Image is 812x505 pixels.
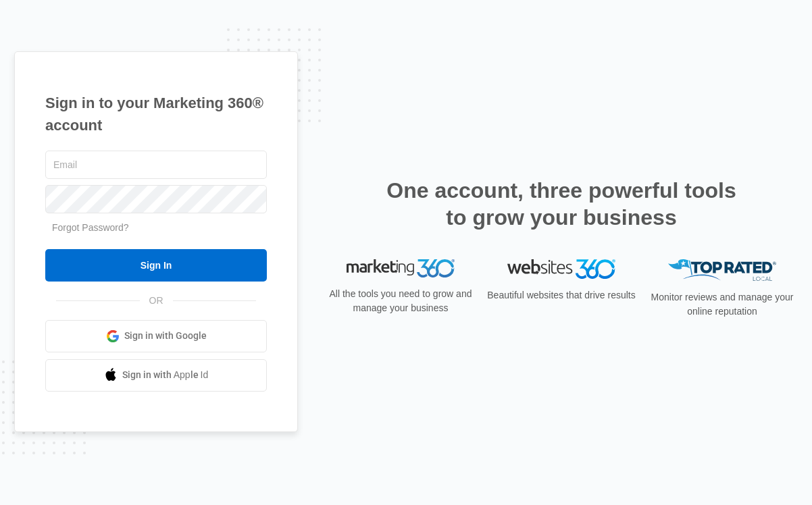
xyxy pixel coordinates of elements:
[668,259,776,282] img: Top Rated Local
[507,259,615,279] img: Websites 360
[45,92,267,136] h1: Sign in to your Marketing 360® account
[382,177,740,231] h2: One account, three powerful tools to grow your business
[486,288,637,302] p: Beautiful websites that drive results
[52,222,129,233] a: Forgot Password?
[122,368,209,382] span: Sign in with Apple Id
[347,259,455,278] img: Marketing 360
[325,287,476,315] p: All the tools you need to grow and manage your business
[124,329,207,343] span: Sign in with Google
[140,294,173,308] span: OR
[45,249,267,282] input: Sign In
[45,151,267,179] input: Email
[45,359,267,392] a: Sign in with Apple Id
[646,290,798,319] p: Monitor reviews and manage your online reputation
[45,320,267,352] a: Sign in with Google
